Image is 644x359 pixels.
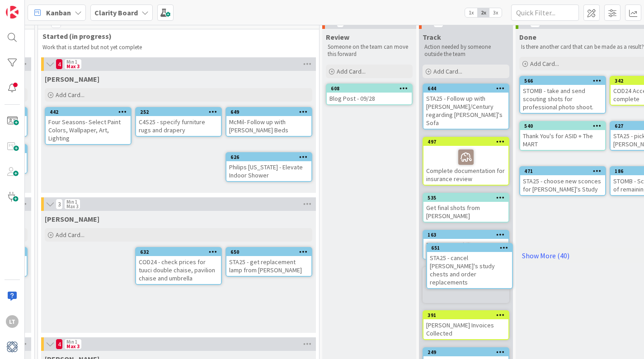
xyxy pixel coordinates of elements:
div: 566 [524,78,605,84]
div: 649 [226,108,311,116]
div: 608 [327,84,412,93]
div: 252 [140,109,221,115]
div: Complete documentation for insurance review [423,146,508,185]
div: 535Get final shots from [PERSON_NAME] [423,194,508,222]
div: 391[PERSON_NAME] Invoices Collected [423,311,508,339]
div: Thank You's for ASID + The MART [520,130,605,150]
div: 535 [428,195,508,201]
div: 540Thank You's for ASID + The MART [520,122,605,150]
div: McMil- Follow up with [PERSON_NAME] Beds [226,116,311,136]
div: Max 3 [66,204,78,209]
div: 163 [423,231,508,239]
div: 632 [140,249,221,255]
div: 649 [230,109,311,115]
span: 4 [56,59,63,70]
p: Work that is started but not yet complete [42,44,315,51]
div: STA25 - Follow up with [PERSON_NAME]/Century regarding [PERSON_NAME]'s Sofa [423,93,508,129]
span: Gina [45,75,99,84]
div: 252 [136,108,221,116]
span: Kanban [46,7,71,18]
div: 163 [428,232,508,238]
div: Min 1 [66,60,77,64]
div: 442Four Seasons- Select Paint Colors, Wallpaper, Art, Lighting [46,108,131,144]
div: 644 [428,85,508,92]
div: 566STOMB - take and send scouting shots for professional photo shoot. [520,77,605,113]
input: Quick Filter... [511,5,579,21]
div: 249 [423,348,508,356]
span: Add Card... [56,231,85,239]
div: Min 1 [66,340,77,344]
div: 497 [428,139,508,145]
div: 644STA25 - Follow up with [PERSON_NAME]/Century regarding [PERSON_NAME]'s Sofa [423,84,508,129]
span: 3 [56,199,63,210]
div: 626 [230,154,311,160]
span: 1x [465,8,477,17]
div: 608Blog Post - 09/28 [327,84,412,104]
div: 391 [428,312,508,318]
div: STA25 - get replacement lamp from [PERSON_NAME] [226,256,311,276]
div: 163Design STARability Entry Vestibule Ceiling Detail [423,231,508,259]
div: Four Seasons- Select Paint Colors, Wallpaper, Art, Lighting [46,116,131,144]
div: 649McMil- Follow up with [PERSON_NAME] Beds [226,108,311,136]
div: Design STARability Entry Vestibule Ceiling Detail [423,239,508,259]
span: Lisa T. [45,214,99,224]
img: Visit kanbanzone.com [6,6,19,19]
div: 391 [423,311,508,319]
span: Add Card... [337,67,366,75]
div: 644 [423,84,508,93]
div: Get final shots from [PERSON_NAME] [423,202,508,222]
div: Max 3 [66,64,80,69]
div: LT [6,315,19,328]
b: Clarity Board [94,8,138,17]
div: Max 3 [66,344,80,349]
div: Philips [US_STATE] - Elevate Indoor Shower [226,161,311,181]
div: 540 [520,122,605,130]
span: Review [326,33,349,42]
span: 3x [489,8,502,17]
span: Track [423,33,441,42]
span: 2x [477,8,489,17]
div: [PERSON_NAME] Invoices Collected [423,319,508,339]
div: 471 [524,168,605,174]
div: Min 1 [66,200,77,204]
img: avatar [6,340,19,353]
div: 650 [226,248,311,256]
div: 540 [524,123,605,129]
div: 497 [423,138,508,146]
span: Done [519,33,536,42]
div: 442 [50,109,131,115]
span: Started (in progress) [42,32,308,41]
p: Action needed by someone outside the team [424,43,508,58]
div: STOMB - take and send scouting shots for professional photo shoot. [520,85,605,113]
div: 535 [423,194,508,202]
div: 471 [520,167,605,175]
div: 608 [331,85,412,92]
span: Add Card... [530,60,559,68]
div: C4S25 - specify furniture rugs and drapery [136,116,221,136]
div: Blog Post - 09/28 [327,93,412,104]
div: 626 [226,153,311,161]
div: STA25 - choose new sconces for [PERSON_NAME]'s Study [520,175,605,195]
span: Add Card... [433,67,462,75]
div: 442 [46,108,131,116]
div: 650 [230,249,311,255]
div: 650STA25 - get replacement lamp from [PERSON_NAME] [226,248,311,276]
div: 249 [428,349,508,355]
div: 252C4S25 - specify furniture rugs and drapery [136,108,221,136]
span: Add Card... [56,91,85,99]
div: COD24 - check prices for tuuci double chaise, pavilion chaise and umbrella [136,256,221,284]
div: 632COD24 - check prices for tuuci double chaise, pavilion chaise and umbrella [136,248,221,284]
span: 4 [56,339,63,350]
div: 626Philips [US_STATE] - Elevate Indoor Shower [226,153,311,181]
div: 566 [520,77,605,85]
div: 471STA25 - choose new sconces for [PERSON_NAME]'s Study [520,167,605,195]
div: 497Complete documentation for insurance review [423,138,508,185]
div: 632 [136,248,221,256]
p: Someone on the team can move this forward [328,43,411,58]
